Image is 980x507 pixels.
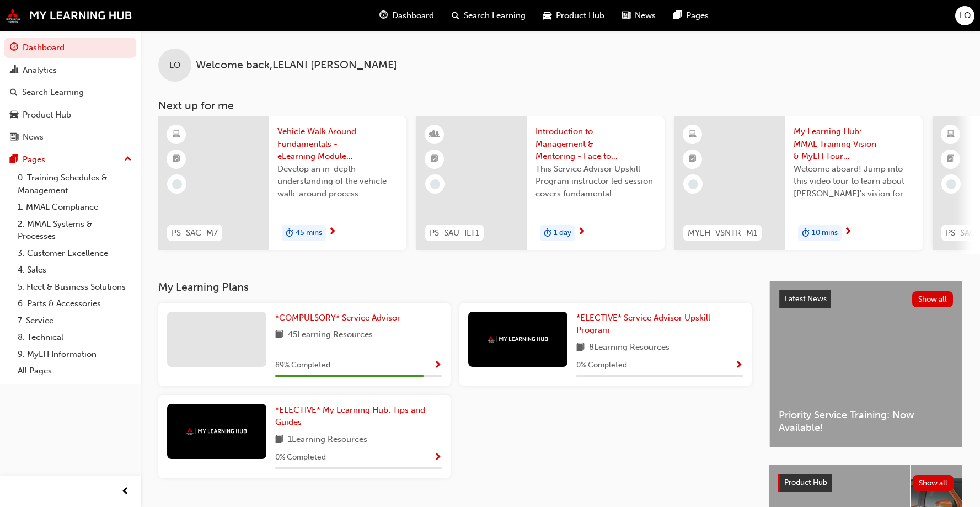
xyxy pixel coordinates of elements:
span: duration-icon [544,226,551,241]
div: Search Learning [22,86,84,99]
span: Latest News [785,294,827,303]
span: news-icon [622,9,630,23]
div: Pages [23,153,45,166]
a: *ELECTIVE* My Learning Hub: Tips and Guides [275,404,442,429]
a: 6. Parts & Accessories [13,295,136,312]
span: learningRecordVerb_NONE-icon [946,179,956,189]
a: Latest NewsShow allPriority Service Training: Now Available! [769,281,962,447]
button: Show all [912,291,954,307]
span: up-icon [124,152,132,167]
span: learningRecordVerb_NONE-icon [172,179,182,189]
a: 7. Service [13,312,136,329]
span: duration-icon [802,226,810,241]
a: 2. MMAL Systems & Processes [13,216,136,245]
button: Pages [4,150,136,170]
span: This Service Advisor Upskill Program instructor led session covers fundamental management styles ... [535,163,656,200]
a: 1. MMAL Compliance [13,199,136,216]
span: chart-icon [10,66,18,76]
span: booktick-icon [173,152,180,167]
span: book-icon [576,341,585,355]
span: learningResourceType_INSTRUCTOR_LED-icon [431,127,438,142]
span: booktick-icon [689,152,697,167]
span: Show Progress [735,361,743,371]
img: mmal [186,428,247,435]
img: mmal [6,8,132,23]
a: 9. MyLH Information [13,346,136,363]
span: Welcome aboard! Jump into this video tour to learn about [PERSON_NAME]'s vision for your learning... [794,163,914,200]
span: learningRecordVerb_NONE-icon [688,179,698,189]
span: 1 day [554,227,571,239]
span: Develop an in-depth understanding of the vehicle walk-around process. [277,163,398,200]
button: LO [955,6,974,25]
span: car-icon [543,9,551,23]
span: 1 Learning Resources [288,433,367,447]
a: All Pages [13,362,136,380]
span: book-icon [275,328,283,342]
a: 3. Customer Excellence [13,245,136,262]
span: Product Hub [784,478,827,487]
span: next-icon [328,227,336,237]
a: PS_SAU_ILT1Introduction to Management & Mentoring - Face to Face Instructor Led Training (Service... [416,116,665,250]
span: Product Hub [556,9,604,22]
span: Welcome back , LELANI [PERSON_NAME] [196,59,397,72]
a: Search Learning [4,82,136,103]
a: PS_SAC_M7Vehicle Walk Around Fundamentals - eLearning Module (Service Advisor Core Program)Develo... [158,116,406,250]
a: Product HubShow all [778,474,954,492]
button: Show all [913,475,954,491]
span: Show Progress [433,453,442,463]
span: *ELECTIVE* Service Advisor Upskill Program [576,313,710,335]
span: learningResourceType_ELEARNING-icon [947,127,955,142]
a: *ELECTIVE* Service Advisor Upskill Program [576,312,743,337]
span: learningRecordVerb_NONE-icon [430,179,440,189]
button: Show Progress [735,359,743,372]
span: next-icon [577,227,586,237]
span: 0 % Completed [275,451,326,464]
a: Analytics [4,60,136,81]
span: MYLH_VSNTR_M1 [688,227,757,239]
a: Product Hub [4,105,136,125]
span: learningResourceType_ELEARNING-icon [173,127,180,142]
span: Dashboard [392,9,434,22]
div: Analytics [23,64,57,77]
img: mmal [488,335,548,343]
a: pages-iconPages [665,4,717,27]
span: Vehicle Walk Around Fundamentals - eLearning Module (Service Advisor Core Program) [277,125,398,163]
button: Show Progress [433,451,442,465]
span: booktick-icon [947,152,955,167]
span: Search Learning [464,9,526,22]
h3: Next up for me [141,99,980,112]
a: 5. Fleet & Business Solutions [13,279,136,296]
button: DashboardAnalyticsSearch LearningProduct HubNews [4,35,136,150]
button: Show Progress [433,359,442,372]
span: duration-icon [286,226,293,241]
span: LO [960,9,971,22]
span: Priority Service Training: Now Available! [779,409,953,434]
span: PS_SAC_M7 [172,227,218,239]
span: PS_SAU_ILT1 [430,227,479,239]
a: News [4,127,136,147]
a: car-iconProduct Hub [534,4,613,27]
a: Dashboard [4,38,136,58]
span: book-icon [275,433,283,447]
span: prev-icon [121,485,130,499]
span: learningResourceType_ELEARNING-icon [689,127,697,142]
span: guage-icon [10,43,18,53]
span: News [635,9,656,22]
h3: My Learning Plans [158,281,752,293]
span: LO [169,59,180,72]
a: news-iconNews [613,4,665,27]
span: pages-icon [673,9,682,23]
span: 8 Learning Resources [589,341,670,355]
span: Introduction to Management & Mentoring - Face to Face Instructor Led Training (Service Advisor Up... [535,125,656,163]
span: *ELECTIVE* My Learning Hub: Tips and Guides [275,405,425,428]
a: 4. Sales [13,261,136,279]
span: search-icon [452,9,459,23]
span: 0 % Completed [576,359,627,372]
span: Pages [686,9,709,22]
span: 45 mins [296,227,322,239]
div: Product Hub [23,109,71,121]
span: 10 mins [812,227,838,239]
a: 0. Training Schedules & Management [13,169,136,199]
